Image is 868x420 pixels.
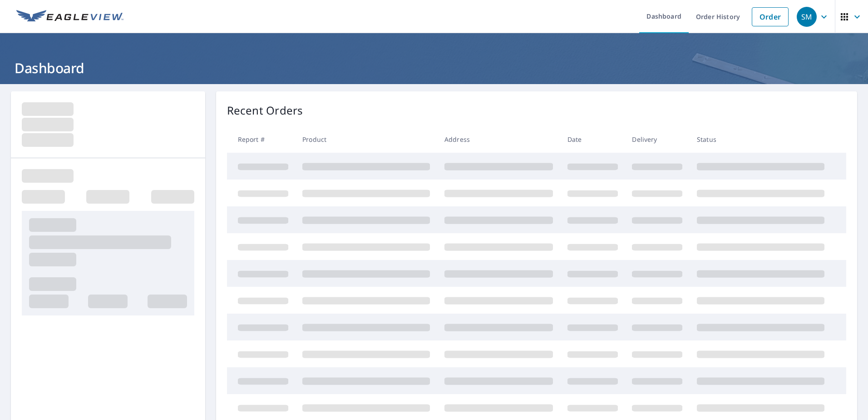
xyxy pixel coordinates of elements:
th: Report # [227,126,296,153]
a: Order [752,7,789,26]
th: Delivery [625,126,690,153]
th: Product [295,126,437,153]
p: Recent Orders [227,102,303,119]
img: EV Logo [16,10,123,24]
div: SM [797,7,817,27]
th: Date [560,126,625,153]
h1: Dashboard [11,59,857,77]
th: Status [690,126,832,153]
th: Address [437,126,560,153]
